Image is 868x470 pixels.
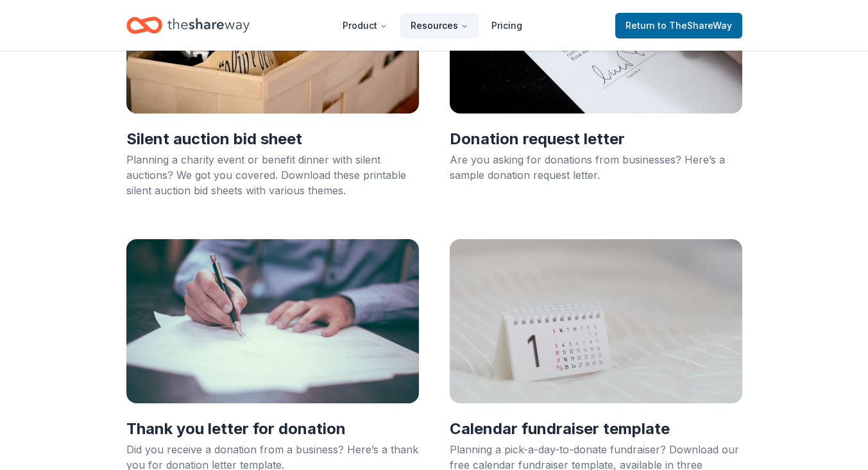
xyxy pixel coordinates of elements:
[126,129,419,149] h2: Silent auction bid sheet
[126,152,419,198] div: Planning a charity event or benefit dinner with silent auctions? We got you covered. Download the...
[126,10,250,40] a: Home
[332,10,532,40] nav: Main
[400,13,479,38] button: Resources
[450,419,742,439] h2: Calendar fundraiser template
[625,18,732,33] span: Return
[126,239,419,403] img: Cover photo for template
[615,13,742,38] a: Returnto TheShareWay
[481,13,532,38] a: Pricing
[450,129,742,149] h2: Donation request letter
[658,20,732,31] span: to TheShareWay
[126,419,419,439] h2: Thank you letter for donation
[450,239,742,403] img: Cover photo for template
[450,152,742,183] div: Are you asking for donations from businesses? Here’s a sample donation request letter.
[332,13,398,38] button: Product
